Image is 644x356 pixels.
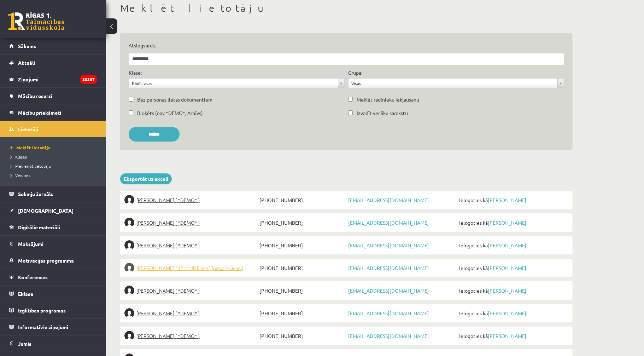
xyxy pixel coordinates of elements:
a: [PERSON_NAME] [488,265,526,271]
a: Mācību resursi [9,88,97,104]
label: Bloķēts (nav *DEMO*, Arhīvs) [137,109,203,117]
a: [PERSON_NAME] [488,310,526,316]
span: Ielogoties kā [457,286,568,295]
a: Digitālie materiāli [9,219,97,235]
span: Rādīt visas [132,79,335,88]
label: Atslēgvārds: [129,42,564,49]
span: [PERSON_NAME] ( 12.c1 JK klase ) [nos.atsk.iesn.] [136,263,243,273]
img: Kerija kozlovska [124,195,134,205]
span: Aktuāli [18,59,35,66]
a: Eksportēt uz exceli [120,173,172,184]
a: Konferences [9,269,97,285]
a: Rādīt visas [129,79,344,88]
span: Klases [11,154,27,160]
a: Sekmju žurnāls [9,186,97,202]
span: Pievienot lietotāju [11,163,51,169]
span: [PHONE_NUMBER] [258,195,346,205]
a: [PERSON_NAME] [488,287,526,294]
label: Klase: [129,69,142,76]
span: Digitālie materiāli [18,224,60,230]
span: Izglītības programas [18,307,66,314]
span: Eklase [18,291,33,297]
span: [PHONE_NUMBER] [258,240,346,250]
a: Klases [11,154,99,160]
label: Izvadīt vecāku sarakstu [357,109,408,117]
span: [DEMOGRAPHIC_DATA] [18,207,74,214]
a: Lietotāji [9,121,97,137]
span: [PHONE_NUMBER] [258,218,346,228]
span: Mācību resursi [18,93,52,99]
span: [PERSON_NAME] ( *DEMO* ) [136,331,200,341]
span: Ielogoties kā [457,195,568,205]
span: [PHONE_NUMBER] [258,286,346,295]
label: Meklēt radinieku iekļaušanu [357,96,419,103]
a: Informatīvie ziņojumi [9,319,97,335]
a: Motivācijas programma [9,252,97,269]
span: [PERSON_NAME] ( *DEMO* ) [136,286,200,295]
a: [PERSON_NAME] ( *DEMO* ) [124,195,258,205]
span: Ielogoties kā [457,240,568,250]
a: [EMAIL_ADDRESS][DOMAIN_NAME] [348,265,429,271]
a: [PERSON_NAME] ( *DEMO* ) [124,240,258,250]
a: Rīgas 1. Tālmācības vidusskola [8,12,64,30]
a: [EMAIL_ADDRESS][DOMAIN_NAME] [348,310,429,316]
label: Grupa: [348,69,362,76]
span: Veidnes [11,172,30,178]
span: Motivācijas programma [18,257,74,264]
a: Visas [349,79,564,88]
span: Ielogoties kā [457,331,568,341]
span: [PHONE_NUMBER] [258,308,346,318]
img: Daila Kozlovska [124,240,134,250]
a: [EMAIL_ADDRESS][DOMAIN_NAME] [348,287,429,294]
img: Margarita Kozlovska [124,331,134,341]
a: [EMAIL_ADDRESS][DOMAIN_NAME] [348,242,429,248]
a: Aktuāli [9,54,97,71]
img: Amālija Kozlovska [124,218,134,228]
a: Ziņojumi80387 [9,71,97,87]
a: [EMAIL_ADDRESS][DOMAIN_NAME] [348,219,429,226]
a: Eklase [9,286,97,302]
a: [PERSON_NAME] ( *DEMO* ) [124,286,258,295]
span: Jumis [18,340,31,347]
span: Ielogoties kā [457,263,568,273]
legend: Maksājumi [18,236,97,252]
a: Maksājumi [9,236,97,252]
img: Daniela Kozlovska [124,263,134,273]
a: [EMAIL_ADDRESS][DOMAIN_NAME] [348,197,429,203]
a: Mācību priekšmeti [9,104,97,121]
span: Ielogoties kā [457,308,568,318]
span: [PERSON_NAME] ( *DEMO* ) [136,240,200,250]
span: Ielogoties kā [457,218,568,228]
span: [PERSON_NAME] ( *DEMO* ) [136,195,200,205]
span: Meklēt lietotāju [11,145,51,150]
a: [EMAIL_ADDRESS][DOMAIN_NAME] [348,333,429,339]
span: [PHONE_NUMBER] [258,331,346,341]
a: [PERSON_NAME] [488,197,526,203]
span: Konferences [18,274,48,280]
span: [PERSON_NAME] ( *DEMO* ) [136,308,200,318]
a: Meklēt lietotāju [11,144,99,151]
img: Laila Kozlovska [124,308,134,318]
a: Veidnes [11,172,99,178]
a: [DEMOGRAPHIC_DATA] [9,202,97,219]
span: Informatīvie ziņojumi [18,324,68,330]
label: Bez personas lietas dokumentiem [137,96,212,103]
a: [PERSON_NAME] ( 12.c1 JK klase ) [nos.atsk.iesn.] [124,263,258,273]
span: Sākums [18,43,36,49]
span: [PERSON_NAME] ( *DEMO* ) [136,218,200,228]
span: Mācību priekšmeti [18,109,61,116]
span: Visas [351,79,555,88]
a: [PERSON_NAME] [488,333,526,339]
a: Pievienot lietotāju [11,163,99,169]
a: Izglītības programas [9,302,97,318]
a: [PERSON_NAME] [488,242,526,248]
a: [PERSON_NAME] ( *DEMO* ) [124,308,258,318]
legend: Ziņojumi [18,71,97,87]
img: Ieva Kozlovska [124,286,134,295]
i: 80387 [80,75,97,84]
a: Sākums [9,38,97,54]
span: [PHONE_NUMBER] [258,263,346,273]
span: Lietotāji [18,126,38,132]
a: Jumis [9,335,97,352]
h1: Meklēt lietotāju [120,2,573,14]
